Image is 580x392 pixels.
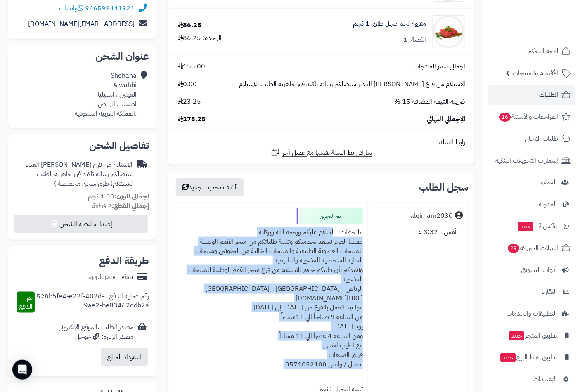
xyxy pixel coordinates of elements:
div: Shehana Alwahbi العينين ، اشبيليا اشبيليا ، الرياض .المملكة العربية السعودية [75,71,137,118]
div: alqimam2030 [410,211,453,221]
a: 966599441921 [85,3,135,13]
div: رقم عملية الدفع : 528b5fe4-e22f-402d-9ae2-be83462ddb2a [35,292,149,313]
h2: طريقة الدفع [99,256,149,266]
div: Open Intercom Messenger [12,360,32,380]
div: رابط السلة [171,138,471,147]
img: 1708722614-%D9%84%D8%AD%D9%85%20%D8%B9%D8%AC%D9%84%20%D8%A8%D9%84%D8%AF%D9%8A%20%D9%85%D9%81%D8%B... [433,15,465,48]
span: الطلبات [539,89,558,101]
span: التطبيقات والخدمات [507,308,557,319]
button: إصدار بوليصة الشحن [14,215,148,233]
a: الإعدادات [488,369,575,389]
span: إجمالي سعر المنتجات [414,62,465,71]
a: واتساب [59,3,83,13]
div: الكمية: 1 [403,35,426,45]
span: 178.25 [178,115,206,124]
div: مصدر الزيارة: جوجل [59,332,133,342]
small: 2 قطعة [92,201,149,211]
span: جديد [509,331,524,340]
button: استرداد المبلغ [101,348,148,366]
h2: تفاصيل الشحن [15,141,149,151]
span: 155.00 [178,62,206,71]
a: لوحة التحكم [488,41,575,61]
div: تم التجهيز [297,208,363,224]
span: العملاء [541,177,557,188]
span: الإجمالي النهائي [427,115,465,124]
a: التطبيقات والخدمات [488,304,575,324]
a: التقارير [488,282,575,302]
span: المدونة [539,198,557,210]
span: التقارير [541,286,557,298]
span: تطبيق المتجر [508,330,557,341]
a: الطلبات [488,85,575,105]
span: ( طرق شحن مخصصة ) [54,179,113,189]
span: 0.00 [178,80,197,89]
a: أدوات التسويق [488,260,575,280]
a: إشعارات التحويلات البنكية [488,151,575,170]
a: وآتس آبجديد [488,216,575,236]
span: السلات المتروكة [507,242,558,254]
small: 1.00 كجم [88,191,149,201]
button: أضف تحديث جديد [176,178,244,196]
div: الوحدة: 86.25 [178,33,222,43]
span: ضريبة القيمة المضافة 15 % [394,97,465,106]
strong: إجمالي القطع: [112,201,149,211]
strong: إجمالي الوزن: [114,191,149,201]
span: 16 [499,113,511,122]
a: [EMAIL_ADDRESS][DOMAIN_NAME] [28,19,135,29]
div: applepay - visa [88,272,133,282]
span: تطبيق نقاط البيع [500,352,557,363]
a: شارك رابط السلة نفسها مع عميل آخر [270,147,372,158]
h2: عنوان الشحن [15,52,149,61]
span: لوحة التحكم [528,45,558,57]
a: تطبيق المتجرجديد [488,326,575,345]
span: جديد [500,353,516,362]
span: 29 [508,244,520,253]
span: تم الدفع [19,293,33,312]
div: الاستلام من فرع [PERSON_NAME] الغدير سيصلكم رسالة تاكيد فور جاهزية الطلب للاستلام [15,160,133,189]
h3: سجل الطلب [419,182,468,192]
a: المراجعات والأسئلة16 [488,107,575,127]
div: أمس - 3:32 م [379,224,463,240]
span: الأقسام والمنتجات [513,67,558,79]
span: وآتس آب [517,220,557,232]
span: طلبات الإرجاع [525,133,558,144]
span: شارك رابط السلة نفسها مع عميل آخر [282,148,372,158]
span: 23.25 [178,97,201,106]
a: تطبيق نقاط البيعجديد [488,347,575,367]
a: طلبات الإرجاع [488,129,575,149]
a: العملاء [488,172,575,192]
div: مصدر الطلب :الموقع الإلكتروني [59,323,133,342]
a: المدونة [488,194,575,214]
span: الاستلام من فرع [PERSON_NAME] الغدير سيصلكم رسالة تاكيد فور جاهزية الطلب للاستلام [239,80,465,89]
div: ملاحظات : السلام عليكم ورحمة الله وبركاته عميلنا العزيز نسعد بخدمتكم وتلبية طلباتكم من متجر القمم... [180,224,363,382]
span: جديد [518,222,533,231]
span: المراجعات والأسئلة [498,111,558,123]
a: السلات المتروكة29 [488,238,575,258]
span: إشعارات التحويلات البنكية [495,155,558,166]
div: 86.25 [178,21,202,30]
a: مفروم لحم عجل طازج 1 كجم [353,19,426,28]
img: logo-2.png [524,19,572,36]
span: أدوات التسويق [521,264,557,276]
span: الإعدادات [533,373,557,385]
